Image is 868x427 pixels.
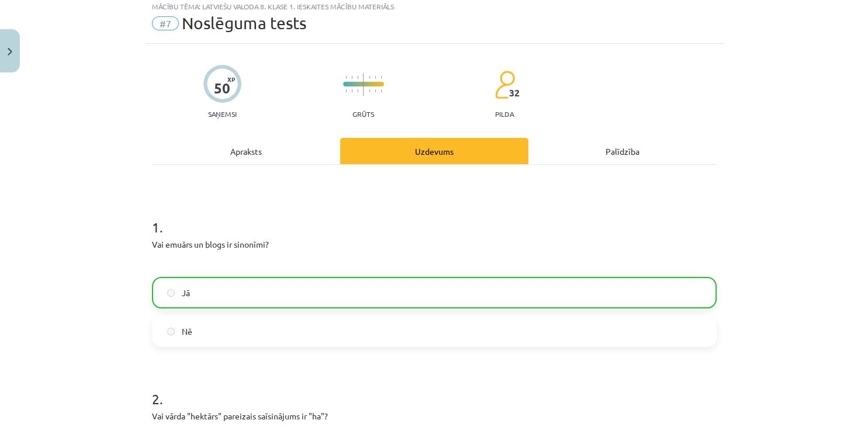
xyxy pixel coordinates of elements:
img: students-c634bb4e5e11cddfef0936a35e636f08e4e9abd3cc4e673bd6f9a4125e45ecb1.svg [494,70,515,99]
div: Palīdzība [528,138,717,164]
input: Nē [167,328,175,335]
p: Vai emuārs un blogs ir sinonīmi? [152,238,717,251]
img: icon-close-lesson-0947bae3869378f0d4975bcd49f059093ad1ed9edebbc8119c70593378902aed.svg [8,48,12,55]
img: icon-short-line-57e1e144782c952c97e751825c79c345078a6d821885a25fce030b3d8c18986b.svg [351,76,352,79]
span: XP [227,76,235,82]
img: icon-short-line-57e1e144782c952c97e751825c79c345078a6d821885a25fce030b3d8c18986b.svg [357,89,358,92]
p: Saņemsi [203,110,241,118]
img: icon-short-line-57e1e144782c952c97e751825c79c345078a6d821885a25fce030b3d8c18986b.svg [381,89,382,92]
img: icon-short-line-57e1e144782c952c97e751825c79c345078a6d821885a25fce030b3d8c18986b.svg [381,76,382,79]
div: Apraksts [152,138,340,164]
span: Jā [182,287,190,299]
img: icon-short-line-57e1e144782c952c97e751825c79c345078a6d821885a25fce030b3d8c18986b.svg [357,76,358,79]
div: Uzdevums [340,138,528,164]
div: 50 [214,80,230,96]
h1: 2 . [152,370,717,407]
img: icon-short-line-57e1e144782c952c97e751825c79c345078a6d821885a25fce030b3d8c18986b.svg [351,89,352,92]
img: icon-short-line-57e1e144782c952c97e751825c79c345078a6d821885a25fce030b3d8c18986b.svg [345,76,347,79]
span: 32 [509,88,520,98]
img: icon-short-line-57e1e144782c952c97e751825c79c345078a6d821885a25fce030b3d8c18986b.svg [375,76,376,79]
p: pilda [495,110,514,118]
img: icon-short-line-57e1e144782c952c97e751825c79c345078a6d821885a25fce030b3d8c18986b.svg [369,76,370,79]
span: Noslēguma tests [182,13,306,33]
input: Jā [167,289,175,297]
p: Vai vārda "hektārs" pareizais saīsinājums ir "ha"? [152,410,717,422]
img: icon-short-line-57e1e144782c952c97e751825c79c345078a6d821885a25fce030b3d8c18986b.svg [375,89,376,92]
span: #7 [152,16,179,30]
img: icon-long-line-d9ea69661e0d244f92f715978eff75569469978d946b2353a9bb055b3ed8787d.svg [363,73,364,96]
div: Mācību tēma: Latviešu valoda 8. klase 1. ieskaites mācību materiāls [152,2,717,11]
img: icon-short-line-57e1e144782c952c97e751825c79c345078a6d821885a25fce030b3d8c18986b.svg [345,89,347,92]
img: icon-short-line-57e1e144782c952c97e751825c79c345078a6d821885a25fce030b3d8c18986b.svg [369,89,370,92]
h1: 1 . [152,199,717,235]
p: Grūts [352,110,374,118]
span: Nē [182,325,192,338]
